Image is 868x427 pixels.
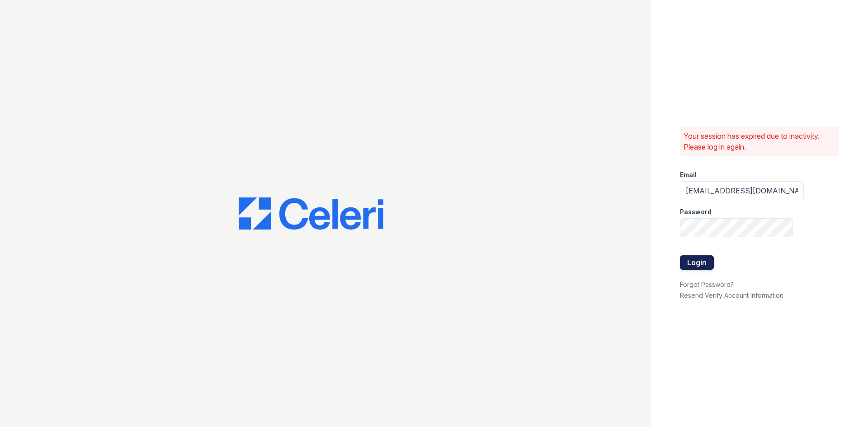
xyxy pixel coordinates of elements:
[680,207,712,216] label: Password
[680,281,734,288] a: Forgot Password?
[680,170,697,179] label: Email
[684,131,835,152] p: Your session has expired due to inactivity. Please log in again.
[239,197,383,230] img: CE_Logo_Blue-a8612792a0a2168367f1c8372b55b34899dd931a85d93a1a3d3e32e68fde9ad4.png
[680,291,783,299] a: Resend Verify Account Information
[680,255,714,270] button: Login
